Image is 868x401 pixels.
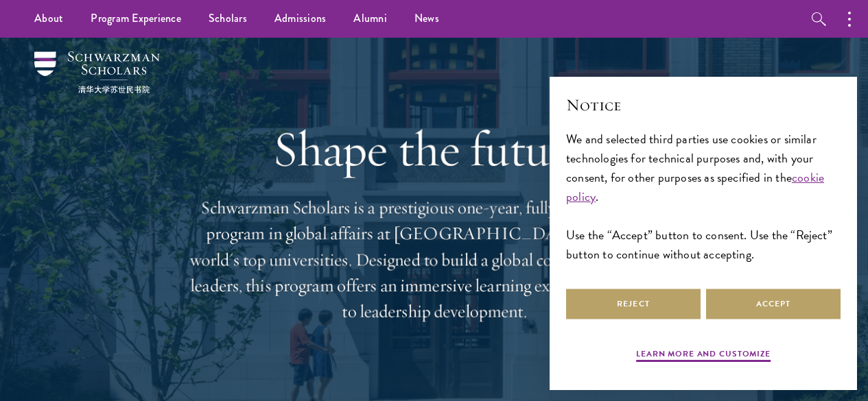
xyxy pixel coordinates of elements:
button: Reject [566,289,701,319]
h1: Shape the future. [187,120,681,178]
button: Learn more and customize [636,348,771,364]
button: Accept [706,289,841,319]
div: We and selected third parties use cookies or similar technologies for technical purposes and, wit... [566,130,841,265]
p: Schwarzman Scholars is a prestigious one-year, fully funded master’s program in global affairs at... [187,195,681,325]
h2: Notice [566,93,841,117]
a: cookie policy [566,168,824,206]
img: Schwarzman Scholars [34,51,160,93]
